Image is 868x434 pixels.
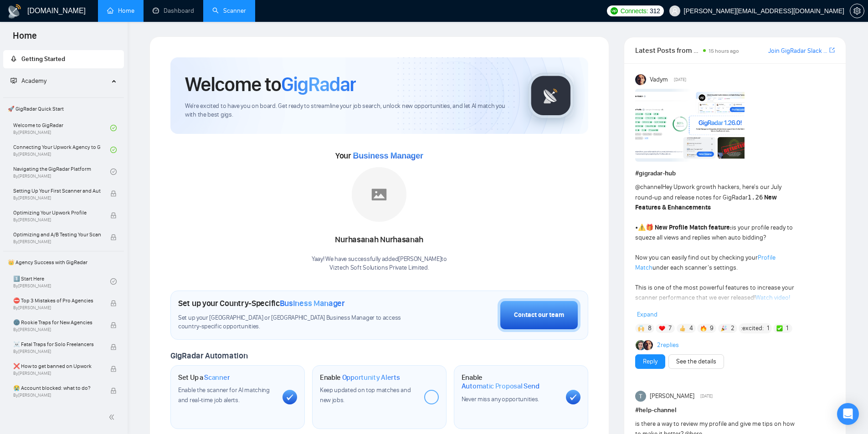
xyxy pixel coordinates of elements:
span: Expand [637,311,657,318]
span: By [PERSON_NAME] [13,371,101,376]
img: Taylor Allen [635,391,646,402]
span: Optimizing and A/B Testing Your Scanner for Better Results [13,230,101,239]
span: ❌ How to get banned on Upwork [13,362,101,371]
strong: New Profile Match feature: [655,224,732,231]
span: GigRadar [281,72,356,97]
div: Yaay! We have successfully added [PERSON_NAME] to [312,255,447,272]
img: 👍 [679,325,686,332]
div: Open Intercom Messenger [837,403,859,425]
img: ❤️ [659,325,665,332]
h1: Set Up a [178,373,230,382]
span: Connects: [621,6,648,16]
div: Nurhasanah Nurhasanah [312,232,447,248]
span: 2 [731,324,734,333]
img: 🔥 [700,325,707,332]
span: Business Manager [353,151,423,160]
img: Vadym [635,74,646,85]
img: logo [7,4,22,19]
a: searchScanner [212,7,246,15]
code: 1.26 [748,194,763,201]
span: 🌚 Rookie Traps for New Agencies [13,318,101,327]
span: lock [110,366,117,372]
span: [DATE] [674,76,686,84]
span: check-circle [110,125,117,131]
button: Reply [635,354,665,369]
span: By [PERSON_NAME] [13,305,101,311]
span: check-circle [110,147,117,153]
a: 1️⃣ Start HereBy[PERSON_NAME] [13,271,110,291]
span: We're excited to have you on board. Get ready to streamline your job search, unlock new opportuni... [185,102,514,119]
span: @channel [635,183,662,191]
a: 2replies [657,341,679,350]
h1: Enable [462,373,559,391]
button: Contact our team [498,298,580,332]
a: Connecting Your Upwork Agency to GigRadarBy[PERSON_NAME] [13,140,110,160]
span: By [PERSON_NAME] [13,327,101,332]
a: setting [850,7,864,15]
span: lock [110,388,117,394]
span: Never miss any opportunities. [462,395,539,403]
span: ☠️ Fatal Traps for Solo Freelancers [13,340,101,349]
span: Academy [21,77,46,85]
span: By [PERSON_NAME] [13,239,101,245]
span: lock [110,300,117,306]
span: GigRadar Automation [170,351,247,361]
span: 1 [786,324,788,333]
a: dashboardDashboard [153,7,194,15]
span: 🚀 GigRadar Quick Start [4,100,123,118]
h1: Welcome to [185,72,356,97]
span: export [829,46,835,54]
span: :excited: [741,323,764,333]
span: [PERSON_NAME] [650,391,694,401]
span: By [PERSON_NAME] [13,217,101,223]
div: Contact our team [514,310,564,320]
span: 😭 Account blocked: what to do? [13,383,101,393]
span: Getting Started [21,55,65,63]
a: Watch video! [755,294,790,301]
span: user [672,8,678,14]
span: Scanner [204,373,230,382]
img: F09AC4U7ATU-image.png [635,89,745,162]
p: Viztech Soft Solutions Private Limited . [312,264,447,272]
h1: Enable [320,373,400,382]
span: Keep updated on top matches and new jobs. [320,386,411,404]
h1: Set up your Country-Specific [178,298,345,308]
a: export [829,46,835,55]
span: 4 [689,324,693,333]
img: Alex B [636,340,646,350]
span: [DATE] [700,392,713,400]
span: 👑 Agency Success with GigRadar [4,253,123,271]
img: upwork-logo.png [611,7,618,15]
span: By [PERSON_NAME] [13,393,101,398]
li: Getting Started [3,50,124,68]
button: See the details [668,354,724,369]
span: rocket [10,56,17,62]
img: ✅ [776,325,783,332]
span: 312 [650,6,660,16]
span: 9 [710,324,714,333]
img: 🙌 [638,325,644,332]
img: 🎉 [721,325,727,332]
a: See the details [676,357,716,367]
span: lock [110,322,117,328]
span: ⛔ Top 3 Mistakes of Pro Agencies [13,296,101,305]
span: Academy [10,77,46,85]
span: ⚠️ [638,224,646,231]
span: Your [335,151,423,161]
span: setting [850,7,864,15]
h1: # gigradar-hub [635,168,835,179]
span: By [PERSON_NAME] [13,349,101,354]
img: placeholder.png [352,167,406,222]
span: Set up your [GEOGRAPHIC_DATA] or [GEOGRAPHIC_DATA] Business Manager to access country-specific op... [178,314,420,331]
span: Automatic Proposal Send [462,382,539,391]
span: fund-projection-screen [10,77,17,84]
span: Setting Up Your First Scanner and Auto-Bidder [13,186,101,195]
span: check-circle [110,278,117,285]
a: Welcome to GigRadarBy[PERSON_NAME] [13,118,110,138]
span: 🎁 [646,224,653,231]
a: Join GigRadar Slack Community [768,46,827,56]
span: lock [110,190,117,197]
button: setting [850,4,864,18]
span: Vadym [650,75,668,85]
a: homeHome [107,7,134,15]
